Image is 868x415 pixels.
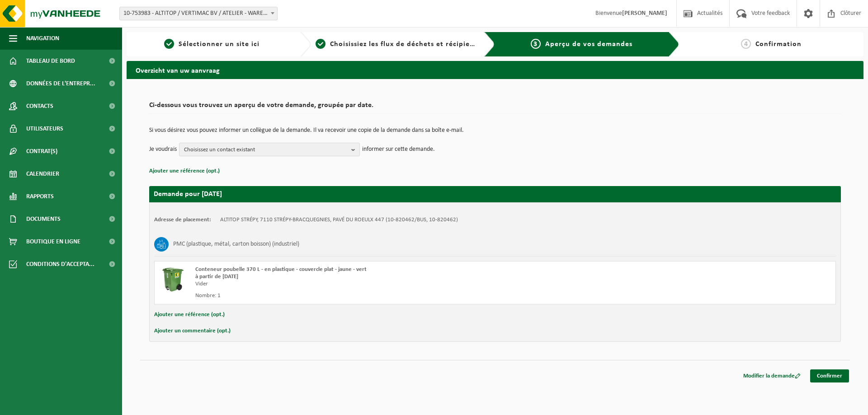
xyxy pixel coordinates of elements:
[173,237,299,252] h3: PMC (plastique, métal, carton boisson) (industriel)
[26,72,95,95] span: Données de l'entrepr...
[26,230,80,253] span: Boutique en ligne
[26,140,57,163] span: Contrat(s)
[195,280,531,288] div: Vider
[220,216,458,224] td: ALTITOP STRÉPY, 7110 STRÉPY-BRACQUEGNIES, PAVÉ DU ROEULX 447 (10-820462/BUS, 10-820462)
[149,165,220,177] button: Ajouter une référence (opt.)
[26,185,54,208] span: Rapports
[127,61,863,79] h2: Overzicht van uw aanvraag
[26,50,75,72] span: Tableau de bord
[120,7,277,20] span: 10-753983 - ALTITOP / VERTIMAC BV / ATELIER - WAREGEM
[149,143,177,156] p: Je voudrais
[154,217,211,223] strong: Adresse de placement:
[119,7,278,20] span: 10-753983 - ALTITOP / VERTIMAC BV / ATELIER - WAREGEM
[810,369,849,382] a: Confirmer
[131,39,293,50] a: 1Sélectionner un site ici
[531,39,541,49] span: 3
[330,41,481,48] span: Choisissiez les flux de déchets et récipients
[755,41,802,48] span: Confirmation
[184,143,348,157] span: Choisissez un contact existant
[195,292,531,299] div: Nombre: 1
[622,10,667,17] strong: [PERSON_NAME]
[154,325,231,337] button: Ajouter un commentaire (opt.)
[164,39,174,49] span: 1
[316,39,477,50] a: 2Choisissiez les flux de déchets et récipients
[26,95,53,117] span: Contacts
[26,117,63,140] span: Utilisateurs
[149,102,841,114] h2: Ci-dessous vous trouvez un aperçu de votre demande, groupée par date.
[316,39,325,49] span: 2
[26,208,61,230] span: Documents
[179,41,259,48] span: Sélectionner un site ici
[154,191,222,198] strong: Demande pour [DATE]
[362,143,435,156] p: informer sur cette demande.
[195,266,367,272] span: Conteneur poubelle 370 L - en plastique - couvercle plat - jaune - vert
[26,253,94,275] span: Conditions d'accepta...
[154,309,225,321] button: Ajouter une référence (opt.)
[545,41,632,48] span: Aperçu de vos demandes
[741,39,751,49] span: 4
[736,369,807,382] a: Modifier la demande
[179,143,360,156] button: Choisissez un contact existant
[26,27,59,50] span: Navigation
[26,163,59,185] span: Calendrier
[149,127,841,134] p: Si vous désirez vous pouvez informer un collègue de la demande. Il va recevoir une copie de la de...
[195,274,238,280] strong: à partir de [DATE]
[159,266,186,293] img: WB-0370-HPE-GN-50.png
